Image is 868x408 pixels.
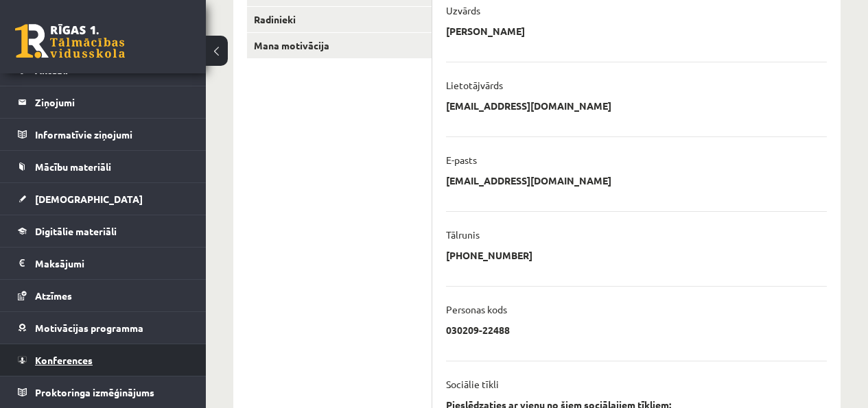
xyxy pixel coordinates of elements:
a: Konferences [18,344,189,376]
a: Mācību materiāli [18,151,189,182]
p: Tālrunis [446,228,480,241]
a: Radinieki [247,7,432,32]
a: Digitālie materiāli [18,215,189,247]
p: Uzvārds [446,4,480,16]
p: [EMAIL_ADDRESS][DOMAIN_NAME] [446,99,611,112]
p: [EMAIL_ADDRESS][DOMAIN_NAME] [446,174,611,187]
span: Motivācijas programma [35,322,143,334]
p: Personas kods [446,303,507,315]
span: [DEMOGRAPHIC_DATA] [35,193,143,205]
a: Informatīvie ziņojumi [18,119,189,150]
span: Proktoringa izmēģinājums [35,386,154,398]
p: [PHONE_NUMBER] [446,249,532,261]
a: Rīgas 1. Tālmācības vidusskola [15,24,125,58]
p: Lietotājvārds [446,79,503,91]
a: Maksājumi [18,248,189,279]
legend: Ziņojumi [35,86,189,118]
p: E-pasts [446,154,477,166]
a: Ziņojumi [18,86,189,118]
a: Mana motivācija [247,33,432,58]
p: Sociālie tīkli [446,378,499,390]
a: Atzīmes [18,280,189,311]
a: Proktoringa izmēģinājums [18,376,189,408]
span: Mācību materiāli [35,160,111,173]
span: Atzīmes [35,289,72,302]
a: [DEMOGRAPHIC_DATA] [18,183,189,215]
p: [PERSON_NAME] [446,25,525,37]
span: Konferences [35,354,93,366]
a: Motivācijas programma [18,312,189,344]
legend: Maksājumi [35,248,189,279]
span: Digitālie materiāli [35,225,117,237]
legend: Informatīvie ziņojumi [35,119,189,150]
p: 030209-22488 [446,324,510,336]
